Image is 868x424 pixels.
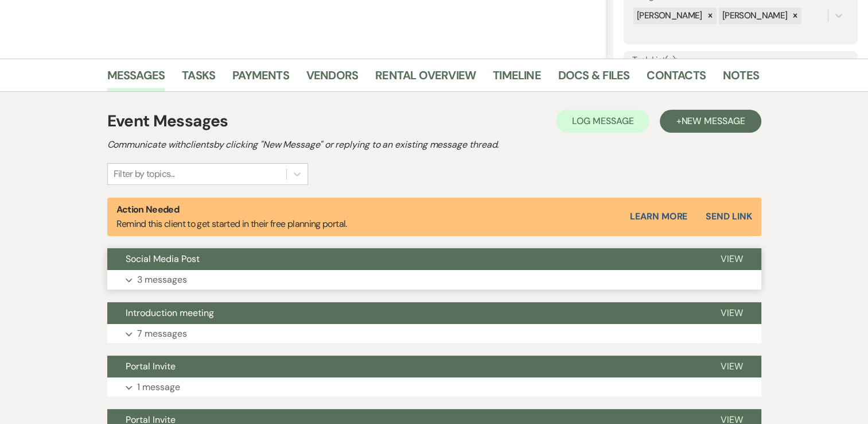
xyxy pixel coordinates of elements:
h2: Communicate with clients by clicking "New Message" or replying to an existing message thread. [107,138,761,152]
a: Notes [723,66,759,91]
strong: Action Needed [116,203,180,215]
button: View [702,248,761,270]
button: Portal Invite [107,356,702,377]
button: Send Link [706,212,752,221]
button: View [702,356,761,377]
h1: Event Messages [107,109,228,133]
a: Vendors [306,66,358,91]
a: Rental Overview [375,66,476,91]
label: Task List(s): [632,52,849,69]
button: Social Media Post [107,248,702,270]
a: Docs & Files [558,66,629,91]
button: View [702,302,761,324]
a: Contacts [647,66,706,91]
a: Tasks [182,66,215,91]
button: Log Message [556,110,649,133]
button: 1 message [107,377,761,397]
span: Log Message [572,115,633,127]
a: Payments [232,66,289,91]
div: [PERSON_NAME] [633,7,704,24]
a: Learn More [630,210,687,223]
span: Social Media Post [126,253,200,265]
button: 3 messages [107,270,761,290]
a: Messages [107,66,165,91]
span: Portal Invite [126,360,176,372]
p: 1 message [137,380,180,395]
button: 7 messages [107,324,761,344]
span: View [721,360,743,372]
span: View [721,253,743,265]
a: Timeline [493,66,541,91]
p: 7 messages [137,326,187,341]
span: View [721,307,743,319]
button: Introduction meeting [107,302,702,324]
div: [PERSON_NAME] [719,7,789,24]
span: New Message [681,115,745,127]
p: 3 messages [137,272,187,287]
span: Introduction meeting [126,307,214,319]
button: +New Message [660,110,761,133]
p: Remind this client to get started in their free planning portal. [116,202,347,232]
div: Filter by topics... [114,167,175,181]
